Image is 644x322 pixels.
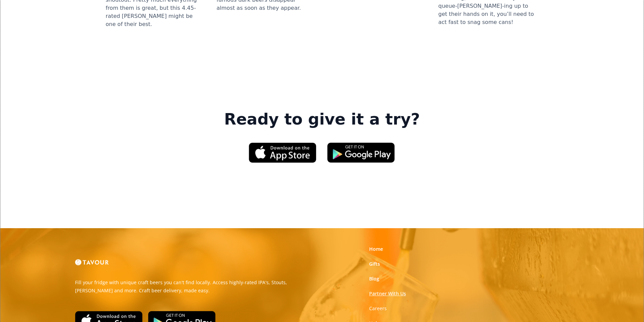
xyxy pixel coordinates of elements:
[369,305,387,312] a: Careers
[224,110,420,129] strong: Ready to give it a try?
[369,261,380,267] a: Gifts
[369,290,406,297] a: Partner With Us
[369,275,379,282] a: Blog
[369,246,383,252] a: Home
[75,278,317,295] p: Fill your fridge with unique craft beers you can't find locally. Access highly-rated IPA's, Stout...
